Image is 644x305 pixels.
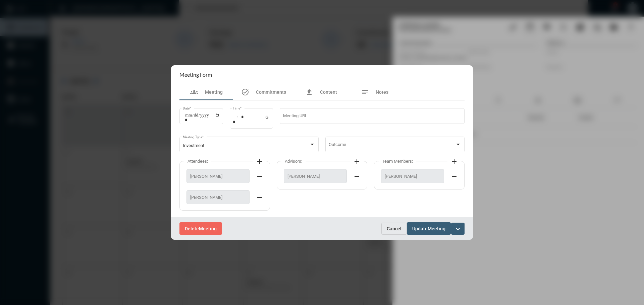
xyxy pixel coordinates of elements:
mat-icon: remove [256,172,264,180]
mat-icon: expand_more [454,225,462,233]
span: Investment [183,143,204,148]
span: Meeting [199,226,217,231]
button: Cancel [381,223,407,235]
button: UpdateMeeting [407,222,451,235]
span: Delete [185,226,199,231]
label: Team Members: [379,159,416,164]
mat-icon: add [256,157,264,165]
mat-icon: file_upload [305,88,313,96]
span: Commitments [256,89,286,95]
span: [PERSON_NAME] [190,195,246,200]
span: Meeting [428,226,445,231]
span: Meeting [205,89,223,95]
label: Attendees: [184,159,211,164]
span: [PERSON_NAME] [385,174,440,179]
mat-icon: remove [450,172,458,180]
span: Cancel [387,226,401,231]
mat-icon: remove [353,172,361,180]
h2: Meeting Form [179,71,212,78]
button: DeleteMeeting [179,222,222,235]
span: [PERSON_NAME] [190,174,246,179]
mat-icon: task_alt [241,88,249,96]
span: Update [412,226,428,231]
span: Content [320,89,337,95]
label: Advisors: [281,159,306,164]
mat-icon: add [450,157,458,165]
mat-icon: add [353,157,361,165]
mat-icon: remove [256,194,264,202]
mat-icon: groups [190,88,198,96]
mat-icon: notes [361,88,369,96]
span: Notes [376,89,388,95]
span: [PERSON_NAME] [287,174,343,179]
